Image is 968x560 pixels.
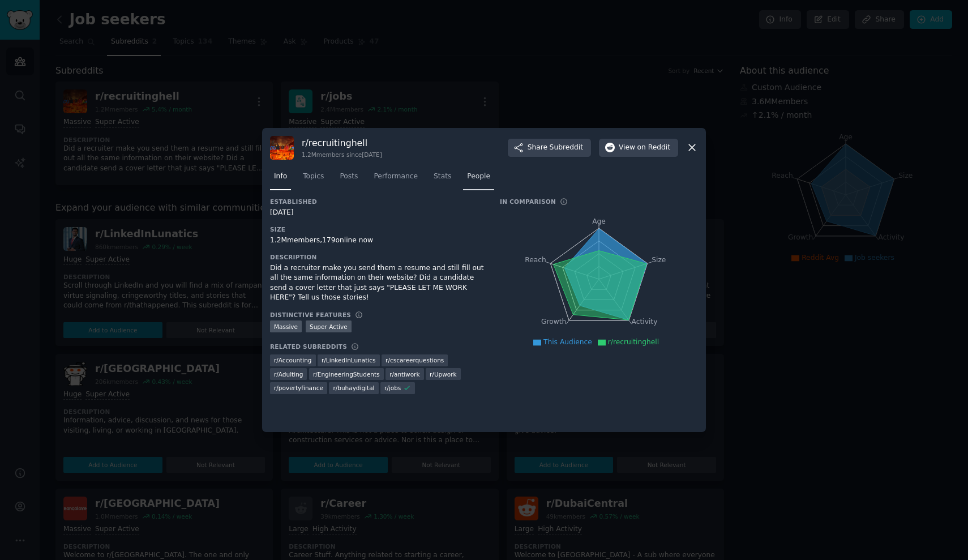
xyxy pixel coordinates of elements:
div: 1.2M members, 179 online now [270,236,484,246]
span: r/ LinkedInLunatics [322,356,376,364]
span: r/ povertyfinance [274,384,323,392]
span: r/ buhaydigital [333,384,374,392]
button: Viewon Reddit [599,139,678,157]
span: Share [528,143,583,153]
span: on Reddit [637,143,670,153]
h3: In Comparison [500,198,556,206]
a: Topics [299,168,328,191]
span: Subreddit [550,143,583,153]
a: Stats [430,168,455,191]
span: Info [274,172,287,182]
a: Performance [370,168,422,191]
tspan: Size [652,255,666,263]
span: This Audience [543,338,592,346]
span: r/recruitinghell [608,338,659,346]
h3: Related Subreddits [270,343,347,350]
h3: Distinctive Features [270,311,351,319]
img: recruitinghell [270,136,294,160]
div: Super Active [306,320,352,332]
h3: Established [270,198,484,206]
a: People [463,168,494,191]
button: ShareSubreddit [508,139,591,157]
tspan: Growth [541,318,566,326]
span: View [619,143,670,153]
span: Performance [374,172,418,182]
a: Posts [336,168,362,191]
tspan: Reach [525,255,546,263]
span: Posts [340,172,358,182]
div: [DATE] [270,208,484,218]
span: Topics [303,172,324,182]
tspan: Activity [632,318,658,326]
span: Stats [434,172,451,182]
h3: r/ recruitinghell [302,137,382,149]
span: r/ Accounting [274,356,312,364]
h3: Size [270,225,484,233]
span: r/ cscareerquestions [386,356,444,364]
div: Did a recruiter make you send them a resume and still fill out all the same information on their ... [270,263,484,303]
span: r/ Adulting [274,370,303,378]
span: r/ jobs [384,384,401,392]
tspan: Age [592,217,606,225]
div: 1.2M members since [DATE] [302,151,382,159]
h3: Description [270,253,484,261]
a: Info [270,168,291,191]
span: r/ EngineeringStudents [313,370,380,378]
span: r/ Upwork [430,370,457,378]
div: Massive [270,320,302,332]
span: People [467,172,490,182]
span: r/ antiwork [389,370,419,378]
